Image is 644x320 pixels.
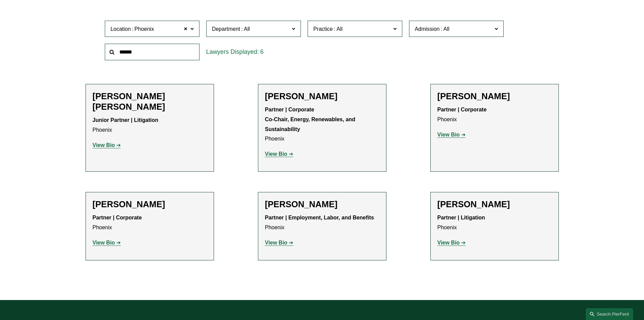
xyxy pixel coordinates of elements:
span: Practice [313,26,333,32]
p: Phoenix [437,213,552,233]
a: View Bio [93,142,121,148]
strong: Partner | Litigation [437,215,485,220]
a: View Bio [437,240,466,246]
p: Phoenix [93,115,207,135]
strong: Junior Partner | Litigation [93,117,159,123]
a: View Bio [265,240,293,246]
span: Department [212,26,240,32]
strong: Partner | Corporate [437,107,487,112]
h2: [PERSON_NAME] [93,199,207,210]
strong: View Bio [265,151,287,157]
h2: [PERSON_NAME] [265,199,379,210]
a: View Bio [437,132,466,137]
span: Phoenix [135,25,154,34]
strong: View Bio [93,240,115,246]
a: View Bio [265,151,293,157]
span: Location [111,26,131,32]
p: Phoenix [265,105,379,144]
strong: View Bio [437,132,460,137]
strong: Partner | Corporate [93,215,142,220]
strong: Co-Chair, Energy, Renewables, and Sustainability [265,116,357,132]
span: Admission [415,26,440,32]
h2: [PERSON_NAME] [265,91,379,102]
strong: Partner | Corporate [265,107,314,112]
strong: View Bio [437,240,460,246]
span: 6 [260,48,264,55]
p: Phoenix [437,105,552,125]
strong: Partner | Employment, Labor, and Benefits [265,215,374,220]
h2: [PERSON_NAME] [PERSON_NAME] [93,91,207,112]
p: Phoenix [93,213,207,233]
p: Phoenix [265,213,379,233]
h2: [PERSON_NAME] [437,199,552,210]
h2: [PERSON_NAME] [437,91,552,102]
strong: View Bio [93,142,115,148]
a: View Bio [93,240,121,246]
a: Search this site [586,308,633,320]
strong: View Bio [265,240,287,246]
